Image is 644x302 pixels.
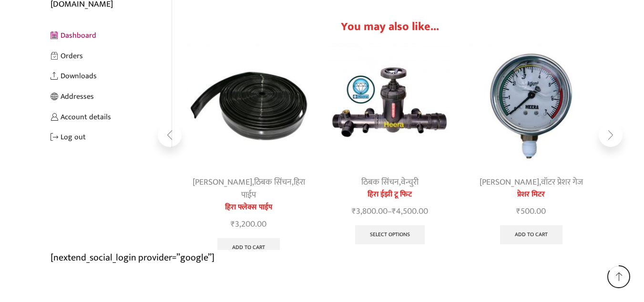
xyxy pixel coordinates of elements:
a: Downloads [51,66,172,86]
bdi: 500.00 [516,204,546,219]
span: – [327,205,452,218]
a: Add to cart: “प्रेशर मिटर” [500,225,562,244]
span: ₹ [231,217,235,231]
div: 3 / 7 [463,39,599,250]
div: Previous slide [158,123,182,147]
bdi: 4,500.00 [392,204,428,219]
a: हिरा ईझी टू फिट [327,189,452,200]
bdi: 3,800.00 [352,204,388,219]
span: You may also like... [341,17,439,36]
a: Dashboard [51,25,172,46]
span: ₹ [352,204,356,219]
a: Orders [51,46,172,66]
a: Addresses [51,86,172,107]
a: [PERSON_NAME] [480,175,539,189]
a: वॉटर प्रेशर गेज [541,175,583,189]
img: Heera Easy To Fit Set [327,43,452,168]
a: वेन्चुरी [401,175,419,189]
a: Log out [51,127,172,147]
img: Heera Flex Pipe [186,43,311,168]
span: ₹ [516,204,521,219]
div: , , [186,176,311,202]
div: , [327,176,452,189]
div: 1 / 7 [181,39,317,263]
a: प्रेशर मिटर [469,189,593,200]
a: Account details [51,107,172,127]
div: , [469,176,593,189]
a: [PERSON_NAME] [193,175,252,189]
div: Next slide [599,123,623,147]
a: ठिबक सिंचन [254,175,292,189]
img: Water Pressure Meter [469,43,593,168]
a: Add to cart: “हिरा फ्लेक्स पाईप” [217,238,280,257]
a: हिरा फ्लेक्स पाईप [186,202,311,213]
a: ठिबक सिंचन [361,175,399,189]
bdi: 3,200.00 [231,217,266,231]
a: Select options for “हिरा ईझी टू फिट” [355,225,425,244]
a: हिरा पाईप [241,175,305,202]
div: 2 / 7 [322,39,458,250]
span: ₹ [392,204,396,219]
